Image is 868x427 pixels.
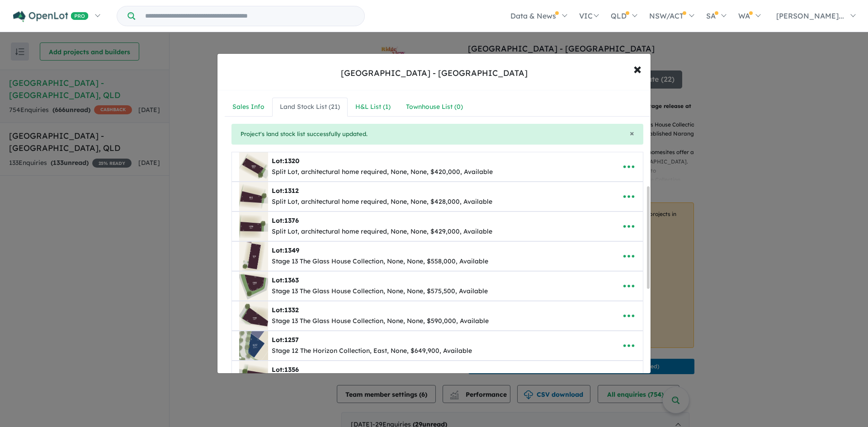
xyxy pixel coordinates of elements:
[272,226,492,237] div: Split Lot, architectural home required, None, None, $429,000, Available
[272,276,299,284] b: Lot:
[633,59,642,78] span: ×
[239,152,268,181] img: Ridgeview%20Estate%20-%20Narangba%20-%20Lot%201320___1754456329.jpg
[272,157,299,165] b: Lot:
[239,301,268,330] img: Ridgeview%20Estate%20-%20Narangba%20-%20Lot%201332___1757465380.jpg
[272,336,299,344] b: Lot:
[239,212,268,241] img: Ridgeview%20Estate%20-%20Narangba%20-%20Lot%201376___1754611918.jpg
[272,167,493,178] div: Split Lot, architectural home required, None, None, $420,000, Available
[272,316,489,327] div: Stage 13 The Glass House Collection, None, None, $590,000, Available
[272,366,299,374] b: Lot:
[239,242,268,271] img: Ridgeview%20Estate%20-%20Narangba%20-%20Lot%201349___1753320666.jpg
[232,102,264,113] div: Sales Info
[231,124,643,145] div: Project's land stock list successfully updated.
[239,272,268,300] img: Ridgeview%20Estate%20-%20Narangba%20-%20Lot%201363___1757465519.jpg
[239,331,268,360] img: Ridgeview%20Estate%20-%20Narangba%20-%20Lot%201257___1751243874.jpg
[341,67,528,79] div: [GEOGRAPHIC_DATA] - [GEOGRAPHIC_DATA]
[284,246,299,254] span: 1349
[406,102,463,113] div: Townhouse List ( 0 )
[284,366,299,374] span: 1356
[284,187,299,195] span: 1312
[284,336,299,344] span: 1257
[630,128,634,138] span: ×
[284,216,299,225] span: 1376
[13,11,89,22] img: Openlot PRO Logo White
[630,129,634,137] button: Close
[280,102,340,113] div: Land Stock List ( 21 )
[272,187,299,195] b: Lot:
[272,306,299,314] b: Lot:
[272,216,299,225] b: Lot:
[137,6,363,26] input: Try estate name, suburb, builder or developer
[284,306,299,314] span: 1332
[272,197,492,207] div: Split Lot, architectural home required, None, None, $428,000, Available
[239,182,268,211] img: Ridgeview%20Estate%20-%20Narangba%20-%20Lot%201312___1754611803.jpg
[355,102,391,113] div: H&L List ( 1 )
[239,361,268,390] img: Ridgeview%20Estate%20-%20Narangba%20-%20Lot%201356___1754612224.jpg
[272,286,488,297] div: Stage 13 The Glass House Collection, None, None, $575,500, Available
[284,276,299,284] span: 1363
[272,256,488,267] div: Stage 13 The Glass House Collection, None, None, $558,000, Available
[284,157,299,165] span: 1320
[776,11,844,20] span: [PERSON_NAME]...
[272,246,299,254] b: Lot:
[272,346,472,357] div: Stage 12 The Horizon Collection, East, None, $649,900, Available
